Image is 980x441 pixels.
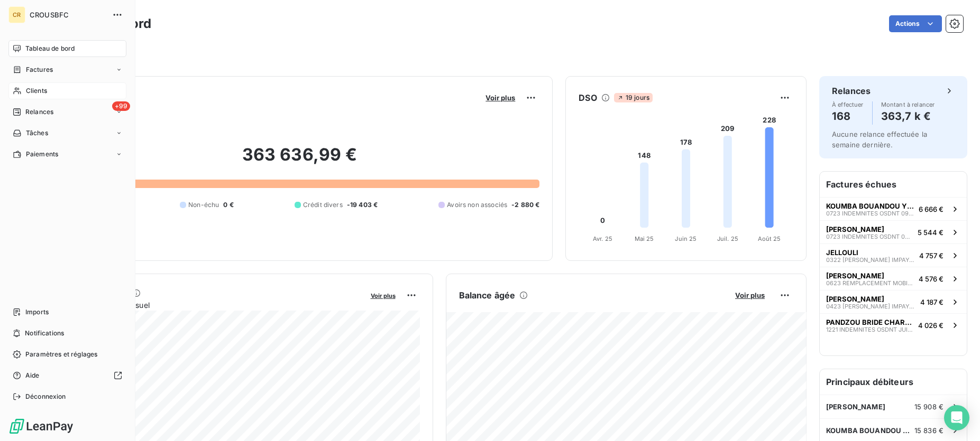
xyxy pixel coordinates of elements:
span: KOUMBA BOUANDOU YESSI LINE [826,202,914,210]
span: 4 026 € [918,321,944,330]
span: Factures [26,65,53,74]
button: JELLOULI0322 [PERSON_NAME] IMPAYES JANV-21 A JANV-224 757 € [820,243,967,267]
a: Tâches [8,125,126,142]
a: Clients [8,82,126,99]
span: Déconnexion [25,392,66,401]
h6: Relances [832,85,871,97]
a: Paiements [8,146,126,163]
button: KOUMBA BOUANDOU YESSI LINE0723 INDEMNITES OSDNT 09/22 A 06/236 666 € [820,197,967,220]
span: [PERSON_NAME] [826,271,884,280]
span: Avoirs non associés [447,200,507,210]
span: Paiements [26,149,58,159]
tspan: Juil. 25 [717,235,738,242]
a: +99Relances [8,104,126,120]
span: 6 666 € [919,205,944,213]
div: Open Intercom Messenger [944,405,969,430]
span: Clients [26,86,47,96]
span: 0723 INDEMNITES OSDNT 09 22 A 05 23 [826,233,913,240]
h2: 363 636,99 € [60,144,539,176]
h6: Balance âgée [459,289,516,302]
span: 0423 [PERSON_NAME] IMPAYES MARS 19 - AOUT 20 [826,303,916,309]
span: Imports [25,307,49,317]
span: 15 836 € [914,426,944,435]
button: Voir plus [732,290,768,300]
button: Voir plus [482,93,518,102]
span: Paramètres et réglages [25,350,97,359]
span: +99 [112,101,130,111]
span: -19 403 € [347,200,378,210]
span: PANDZOU BRIDE CHARNEL [826,318,914,326]
span: Crédit divers [303,200,343,210]
h4: 168 [832,108,864,125]
span: [PERSON_NAME] [826,295,884,303]
span: Notifications [25,329,64,338]
span: JELLOULI [826,248,858,257]
span: [PERSON_NAME] [826,402,885,411]
span: 19 jours [614,93,653,102]
button: Voir plus [368,290,399,300]
span: 0322 [PERSON_NAME] IMPAYES JANV-21 A JANV-22 [826,257,915,263]
span: KOUMBA BOUANDOU YESSI LINE [826,426,914,435]
span: À effectuer [832,101,864,108]
img: Logo LeanPay [8,418,74,435]
a: Paramètres et réglages [8,346,126,363]
tspan: Août 25 [758,235,781,242]
span: 1221 INDEMNITES OSDNT JUIN A NOV-21 [826,326,914,333]
span: -2 880 € [511,200,539,210]
button: [PERSON_NAME]0723 INDEMNITES OSDNT 09 22 A 05 235 544 € [820,220,967,243]
button: Actions [889,15,942,32]
a: Aide [8,367,126,384]
span: 4 757 € [919,251,944,260]
h6: Factures échues [820,172,967,197]
span: 5 544 € [918,228,944,237]
a: Imports [8,304,126,321]
div: CR [8,6,25,23]
span: Montant à relancer [881,101,935,108]
span: 0723 INDEMNITES OSDNT 09/22 A 06/23 [826,210,914,217]
h4: 363,7 k € [881,108,935,125]
span: 0623 REMPLACEMENT MOBILIER CHAMBRE - CTX AKAADACH [826,280,914,286]
span: Tableau de bord [25,44,75,53]
button: PANDZOU BRIDE CHARNEL1221 INDEMNITES OSDNT JUIN A NOV-214 026 € [820,313,967,336]
h6: Principaux débiteurs [820,369,967,395]
a: Tableau de bord [8,40,126,57]
span: 15 908 € [914,402,944,411]
span: Aide [25,371,40,380]
span: Voir plus [486,93,515,102]
span: 0 € [223,200,233,210]
span: CROUSBFC [30,11,106,19]
span: Chiffre d'affaires mensuel [60,299,363,311]
a: Factures [8,61,126,78]
span: 4 187 € [920,298,944,306]
tspan: Juin 25 [675,235,697,242]
span: Relances [25,107,53,117]
tspan: Mai 25 [635,235,654,242]
button: [PERSON_NAME]0423 [PERSON_NAME] IMPAYES MARS 19 - AOUT 204 187 € [820,290,967,313]
span: Non-échu [188,200,219,210]
button: [PERSON_NAME]0623 REMPLACEMENT MOBILIER CHAMBRE - CTX AKAADACH4 576 € [820,267,967,290]
h6: DSO [579,91,597,104]
span: Voir plus [371,292,396,299]
span: [PERSON_NAME] [826,225,884,233]
tspan: Avr. 25 [593,235,612,242]
span: Voir plus [735,291,765,299]
span: 4 576 € [919,275,944,283]
span: Tâches [26,128,48,138]
span: Aucune relance effectuée la semaine dernière. [832,130,927,149]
